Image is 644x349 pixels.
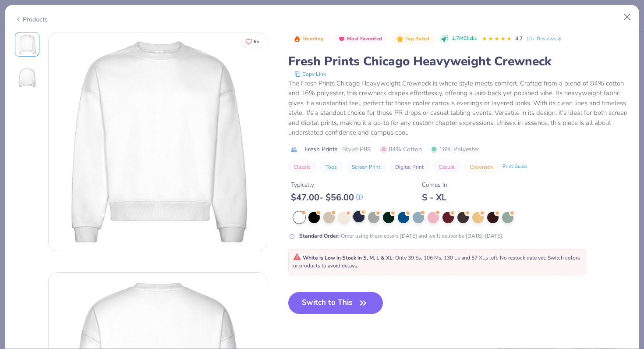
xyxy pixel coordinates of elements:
[347,36,382,41] span: Most Favorited
[482,32,512,46] div: 4.7 Stars
[288,146,300,153] img: brand logo
[464,161,498,173] button: Crewneck
[347,161,386,173] button: Screen Print
[396,36,403,43] img: Top Rated sort
[304,145,338,154] span: Fresh Prints
[254,39,259,44] span: 65
[452,35,477,43] span: 1.7M Clicks
[15,15,48,24] div: Products
[299,232,340,239] strong: Standard Order :
[293,254,580,269] span: : Only 39 Ss, 106 Ms, 130 Ls and 57 XLs left. No restock date yet. Switch colors or products to a...
[338,36,345,43] img: Most Favorited sort
[515,35,523,42] span: 4.7
[288,292,383,314] button: Switch to This
[288,161,316,173] button: Classic
[619,9,636,25] button: Close
[288,53,630,70] div: Fresh Prints Chicago Heavyweight Crewneck
[422,192,447,203] div: S - XL
[294,36,301,43] img: Trending sort
[292,70,329,78] button: copy to clipboard
[291,180,363,189] div: Typically
[526,35,563,43] a: 10+ Reviews
[422,180,447,189] div: Comes In
[289,33,329,45] button: Badge Button
[502,163,527,171] div: Print Guide
[288,78,630,138] div: The Fresh Prints Chicago Heavyweight Crewneck is where style meets comfort. Crafted from a blend ...
[241,35,263,48] button: Like
[431,145,479,154] span: 16% Polyester
[320,161,342,173] button: Tops
[390,161,429,173] button: Digital Print
[17,67,38,88] img: Back
[299,232,503,240] div: Order using these colors [DATE] and we'll deliver by [DATE]-[DATE].
[334,33,387,45] button: Badge Button
[302,36,324,41] span: Trending
[380,145,422,154] span: 84% Cotton
[405,36,430,41] span: Top Rated
[392,33,434,45] button: Badge Button
[49,32,267,251] img: Front
[291,192,363,203] div: $ 47.00 - $ 56.00
[433,161,460,173] button: Casual
[303,254,393,261] strong: White is Low in Stock in S, M, L & XL
[342,145,371,154] span: Style FP88
[17,34,38,55] img: Front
